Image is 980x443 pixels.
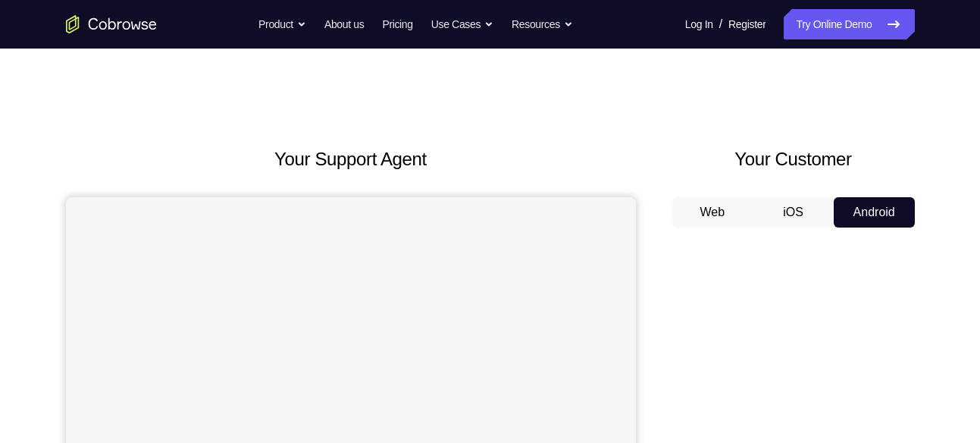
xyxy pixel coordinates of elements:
a: Pricing [382,9,412,39]
button: Android [834,197,915,228]
button: Use Cases [431,9,493,39]
a: Register [728,9,766,39]
button: Web [672,197,753,228]
a: Log In [685,9,713,39]
button: Product [258,9,306,39]
h2: Your Customer [672,146,915,173]
a: Try Online Demo [784,9,914,39]
button: Resources [512,9,573,39]
a: Go to the home page [66,15,157,33]
a: About us [324,9,364,39]
button: iOS [753,197,834,228]
h2: Your Support Agent [66,146,636,173]
span: / [719,15,722,33]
